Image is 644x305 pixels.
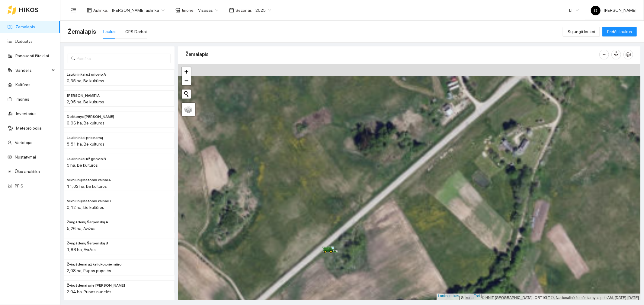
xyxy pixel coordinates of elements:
span: Doškonys Sabonienė A [67,93,100,99]
font: Įmonė [182,8,194,13]
span: LT [569,6,579,15]
a: Kultūros [15,82,30,87]
a: Sluoksniai [182,103,195,116]
span: parduotuvė [175,8,180,13]
font: Žemalapis [185,52,209,57]
span: išdėstymas [87,8,92,13]
a: Esri [474,294,480,298]
font: © HNIT-[GEOGRAPHIC_DATA]; ORT10LT ©, Nacionalinė žemės tarnyba prie AM, [DATE]-[DATE] [482,296,639,300]
font: GPS Darbai [125,29,147,34]
span: Laukininkai už griovio A [67,72,106,77]
a: Įmonės [15,97,29,102]
a: Sujungti laukai [563,29,600,34]
font: Laukininkai prie namų [67,136,103,140]
a: Ūkio analitika [15,169,40,174]
span: Mikniūnų Matonio kalnai A [67,177,111,183]
font: Žvirgždėnai prie [PERSON_NAME] [67,283,125,288]
font: D [594,8,597,13]
font: Sandėlis [15,68,32,73]
button: stulpelio plotis [599,50,609,59]
a: PPIS [15,184,23,188]
font: : [107,8,108,13]
a: Inventorius [16,111,37,116]
button: meniu sulankstymas [68,4,80,16]
font: Laukai [103,29,116,34]
span: kalendorius [229,8,234,13]
button: Sujungti laukai [563,27,600,36]
font: 5 ha, Be kultūros [67,163,98,168]
font: 0,96 ha, Be kultūros [67,121,104,125]
span: stulpelio plotis [600,52,609,57]
font: 5,51 ha, Be kultūros [67,142,104,146]
font: 11,02 ha, Be kultūros [67,184,107,189]
font: Mikniūnų Matonio kalnai B [67,199,111,203]
font: [PERSON_NAME] [604,8,636,13]
font: 0,12 ha, Be kultūros [67,205,104,210]
font: 5,26 ha, Avižos [67,226,95,231]
span: Laukininkai už griovio B [67,156,106,162]
span: Visosas [198,6,218,15]
span: Laukininkai prie namų [67,135,103,141]
font: Žvirgždėnai už keliuko prie mūro [67,262,122,266]
span: Žvirgždėnai prie mūro Močiutės [67,283,125,288]
a: Priartinti [182,67,191,76]
span: meniu sulankstymas [71,8,76,13]
a: Meteorologija [16,126,42,130]
a: Panaudoti ištekliai [15,53,49,58]
font: Žvirgždėnų Šerpenskų B [67,241,108,245]
span: Žvirgždėnų Šerpenskų A [67,219,108,225]
font: Žemalapis [68,28,96,35]
a: Nustatymai [15,155,36,159]
input: Paieška [77,55,167,62]
span: Donato Klimkevičiaus aplinka [112,6,165,15]
font: Sezonai [235,8,251,13]
font: Aplinka [93,8,107,13]
font: + [184,68,188,75]
a: Vartotojai [15,140,32,145]
a: Žemalapis [15,24,35,29]
a: Atitolinti [182,76,191,85]
font: 2,08 ha, Pupos pupelės [67,268,111,273]
font: | Sukurta [459,296,474,300]
span: 2025 [255,6,271,15]
button: Pridėti laukus [602,27,637,36]
font: Visosas [198,8,213,13]
font: 2,95 ha, Be kultūros [67,99,104,104]
font: Laukininkai už griovio B [67,157,106,161]
font: Žvirgždėnų Šerpenskų A [67,220,108,224]
button: Pradėti naują paiešką [182,90,191,99]
font: [PERSON_NAME] A [67,93,100,98]
font: Mikniūnų Matonio kalnai A [67,178,111,182]
span: Žemalapis [68,27,96,36]
font: − [184,77,188,84]
font: Sujungti laukai [568,29,595,34]
span: Mikniūnų Matonio kalnai B [67,198,111,204]
font: 2,04 ha, Pupos pupelės [67,289,111,294]
font: Laukininkai už griovio A [67,72,106,77]
font: : [251,8,252,13]
span: Žvirgždėnų Šerpenskų B [67,241,108,246]
span: Žvirgždėnai už keliuko prie mūro [67,262,122,267]
font: Pridėti laukus [607,29,632,34]
a: Lankstinukas [438,294,459,298]
span: Doškonys Sabonienė B. [67,114,114,120]
a: Užduotys [15,39,33,44]
a: Pridėti laukus [602,29,637,34]
font: 0,35 ha, Be kultūros [67,78,104,83]
font: LT [569,8,573,13]
font: Doškonys [PERSON_NAME] [67,115,114,119]
span: paieška [71,56,75,61]
font: | [481,294,482,298]
font: : [194,8,194,13]
font: 1,88 ha, Avižos [67,247,96,252]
